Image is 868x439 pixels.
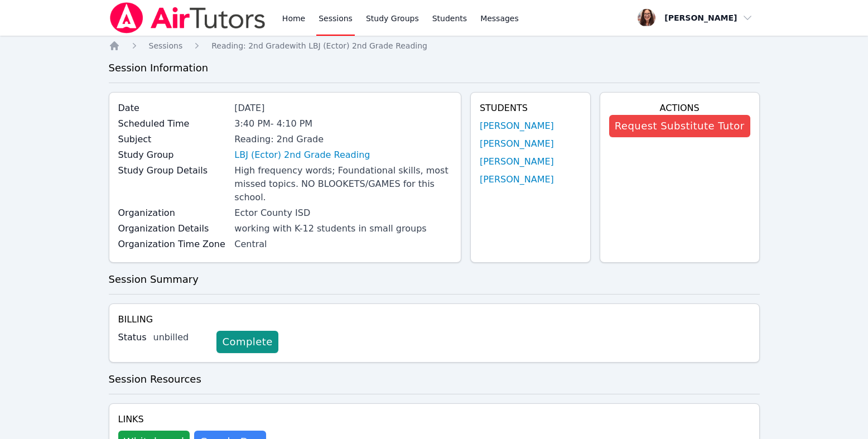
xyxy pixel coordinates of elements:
[118,238,228,251] label: Organization Time Zone
[118,331,147,344] label: Status
[480,13,519,24] span: Messages
[109,272,760,287] h3: Session Summary
[118,102,228,115] label: Date
[480,119,554,133] a: [PERSON_NAME]
[118,164,228,177] label: Study Group Details
[149,41,183,50] span: Sessions
[609,115,750,137] button: Request Substitute Tutor
[109,40,760,51] nav: Breadcrumb
[149,40,183,51] a: Sessions
[118,148,228,162] label: Study Group
[480,173,554,186] a: [PERSON_NAME]
[234,148,370,162] a: LBJ (Ector) 2nd Grade Reading
[480,155,554,168] a: [PERSON_NAME]
[234,206,452,220] div: Ector County ISD
[211,40,427,51] a: Reading: 2nd Gradewith LBJ (Ector) 2nd Grade Reading
[109,2,267,33] img: Air Tutors
[118,313,750,326] h4: Billing
[118,413,266,426] h4: Links
[234,102,452,115] div: [DATE]
[234,117,452,131] div: 3:40 PM - 4:10 PM
[118,222,228,235] label: Organization Details
[109,60,760,76] h3: Session Information
[234,133,452,146] div: Reading: 2nd Grade
[118,133,228,146] label: Subject
[480,137,554,151] a: [PERSON_NAME]
[234,164,452,204] div: High frequency words; Foundational skills, most missed topics. NO BLOOKETS/GAMES for this school.
[109,372,760,387] h3: Session Resources
[216,331,278,353] a: Complete
[211,41,427,50] span: Reading: 2nd Grade with LBJ (Ector) 2nd Grade Reading
[234,238,452,251] div: Central
[153,331,208,344] div: unbilled
[234,222,452,235] div: working with K-12 students in small groups
[609,102,750,115] h4: Actions
[118,117,228,131] label: Scheduled Time
[480,102,581,115] h4: Students
[118,206,228,220] label: Organization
